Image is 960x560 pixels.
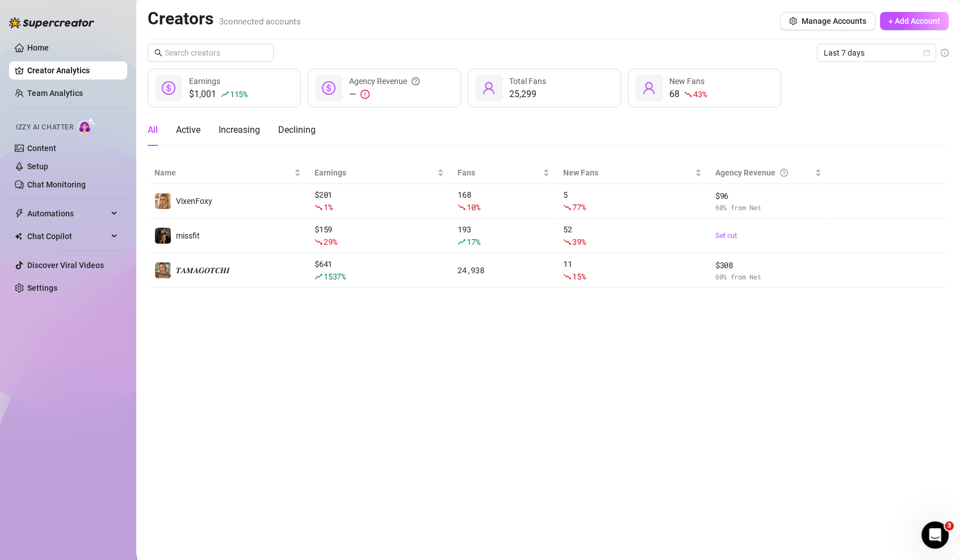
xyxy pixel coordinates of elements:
span: New Fans [669,77,705,86]
button: Manage Accounts [780,12,875,30]
a: Home [27,43,49,52]
span: user [482,81,496,95]
th: Fans [451,162,556,184]
iframe: Intercom live chat [921,521,949,549]
button: + Add Account [880,12,949,30]
div: $1,001 [189,87,248,101]
span: Name [154,166,292,179]
h2: Creators [148,8,301,30]
a: Creator Analytics [27,61,118,80]
a: Settings [27,283,57,292]
span: user [642,81,656,95]
div: 52 [563,223,702,248]
span: 15 % [572,271,585,282]
span: question-circle [780,166,788,179]
img: Chat Copilot [15,232,22,240]
div: Declining [278,123,316,137]
span: Total Fans [509,77,546,86]
a: Set cut [715,230,822,241]
div: — [349,87,420,101]
span: rise [221,90,229,98]
span: New Fans [563,166,693,179]
a: Setup [27,162,48,171]
span: dollar-circle [162,81,175,95]
span: setting [789,17,797,25]
span: 1 % [324,202,332,212]
span: Manage Accounts [802,16,866,26]
span: fall [315,203,322,211]
span: calendar [923,49,930,56]
a: Chat Monitoring [27,180,86,189]
span: 1537 % [324,271,346,282]
span: Earnings [315,166,435,179]
span: rise [315,273,322,281]
span: + Add Account [888,16,940,26]
span: 60 % from Net [715,271,822,282]
th: Name [148,162,308,184]
span: 10 % [467,202,480,212]
div: Increasing [219,123,260,137]
span: VixenFoxy [176,197,212,206]
span: 3 connected accounts [219,16,301,27]
span: 77 % [572,202,585,212]
span: exclamation-circle [360,90,370,99]
a: Discover Viral Videos [27,261,104,270]
span: info-circle [941,49,949,57]
div: $ 159 [315,223,444,248]
img: VixenFoxy [155,193,171,209]
span: $ 96 [715,190,822,202]
img: 𝑻𝑨𝑴𝑨𝑮𝑶𝑻𝑪𝑯𝑰 [155,262,171,278]
span: Last 7 days [824,44,929,61]
span: 43 % [693,89,706,99]
span: Fans [458,166,540,179]
span: fall [315,238,322,246]
span: fall [458,203,466,211]
div: 193 [458,223,550,248]
span: 39 % [572,236,585,247]
div: 168 [458,189,550,214]
input: Search creators [165,47,258,59]
th: Earnings [308,162,451,184]
div: $ 641 [315,258,444,283]
span: missfit [176,231,200,240]
div: $ 201 [315,189,444,214]
th: New Fans [556,162,709,184]
span: 𝑻𝑨𝑴𝑨𝑮𝑶𝑻𝑪𝑯𝑰 [176,266,230,275]
span: 60 % from Net [715,202,822,213]
img: AI Chatter [78,118,95,134]
span: fall [563,238,571,246]
img: missfit [155,228,171,244]
span: 17 % [467,236,480,247]
span: fall [684,90,692,98]
span: fall [563,203,571,211]
span: 3 [945,521,954,530]
span: 115 % [230,89,248,99]
div: 68 [669,87,706,101]
div: Agency Revenue [715,166,813,179]
div: Agency Revenue [349,75,420,87]
span: Automations [27,204,108,223]
div: 5 [563,189,702,214]
a: Content [27,144,56,153]
span: Earnings [189,77,220,86]
div: 11 [563,258,702,283]
span: Chat Copilot [27,227,108,245]
span: rise [458,238,466,246]
div: Active [176,123,200,137]
span: Izzy AI Chatter [16,122,73,133]
span: dollar-circle [322,81,336,95]
div: 24,938 [458,264,550,277]
span: $ 308 [715,259,822,271]
span: search [154,49,162,57]
span: question-circle [412,75,420,87]
div: 25,299 [509,87,546,101]
span: fall [563,273,571,281]
div: All [148,123,158,137]
span: 29 % [324,236,337,247]
a: Team Analytics [27,89,83,98]
img: logo-BBDzfeDw.svg [9,17,94,28]
span: thunderbolt [15,209,24,218]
